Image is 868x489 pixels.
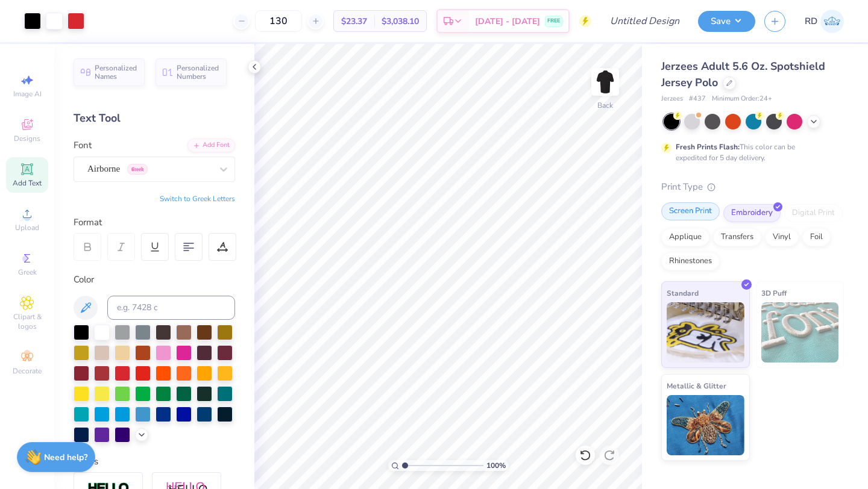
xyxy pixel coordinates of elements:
[6,312,48,331] span: Clipart & logos
[661,180,844,194] div: Print Type
[667,287,699,299] span: Standard
[661,94,683,104] span: Jerzees
[177,64,219,81] span: Personalized Numbers
[784,204,843,222] div: Digital Print
[661,252,720,270] div: Rhinestones
[805,10,844,33] a: RD
[820,10,844,33] img: Ryan Donahue
[597,100,613,111] div: Back
[74,455,235,469] div: Styles
[661,202,720,220] div: Screen Print
[486,460,506,471] span: 100 %
[802,228,831,246] div: Foil
[723,204,781,222] div: Embroidery
[593,70,617,94] img: Back
[547,17,560,25] span: FREE
[761,302,839,363] img: 3D Puff
[13,89,42,99] span: Image AI
[661,228,709,246] div: Applique
[382,15,419,28] span: $3,038.10
[667,302,744,363] img: Standard
[689,94,706,104] span: # 437
[667,379,726,392] span: Metallic & Glitter
[14,134,40,143] span: Designs
[74,110,235,126] div: Text Tool
[341,15,367,28] span: $23.37
[713,228,761,246] div: Transfers
[18,267,37,277] span: Greek
[761,287,787,299] span: 3D Puff
[676,142,740,152] strong: Fresh Prints Flash:
[661,59,825,90] span: Jerzees Adult 5.6 Oz. Spotshield Jersey Polo
[44,452,87,463] strong: Need help?
[107,296,235,320] input: e.g. 7428 c
[95,64,137,81] span: Personalized Names
[187,139,235,152] div: Add Font
[765,228,799,246] div: Vinyl
[13,366,42,376] span: Decorate
[600,9,689,33] input: Untitled Design
[74,216,236,229] div: Format
[676,142,824,163] div: This color can be expedited for 5 day delivery.
[712,94,772,104] span: Minimum Order: 24 +
[805,14,817,28] span: RD
[74,273,235,287] div: Color
[13,178,42,188] span: Add Text
[698,11,755,32] button: Save
[160,194,235,204] button: Switch to Greek Letters
[15,223,39,232] span: Upload
[74,139,92,152] label: Font
[255,10,302,32] input: – –
[667,395,744,455] img: Metallic & Glitter
[475,15,540,28] span: [DATE] - [DATE]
